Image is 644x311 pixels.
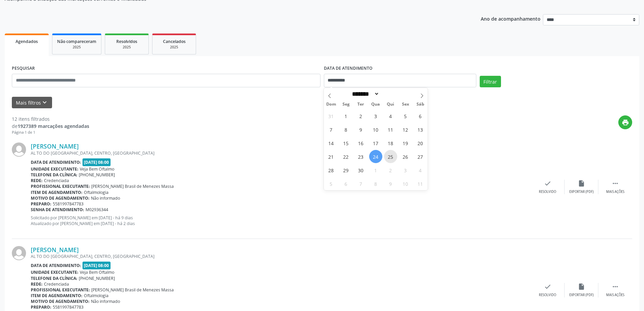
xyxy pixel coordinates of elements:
span: Credenciada [44,178,69,183]
div: AL TO DO [GEOGRAPHIC_DATA], CENTRO, [GEOGRAPHIC_DATA] [31,150,531,156]
div: Exportar (PDF) [569,293,594,297]
span: Outubro 8, 2025 [369,177,382,190]
span: Setembro 10, 2025 [369,123,382,136]
span: Setembro 5, 2025 [399,109,412,123]
div: Mais ações [606,293,624,297]
span: Outubro 4, 2025 [414,163,427,177]
p: Solicitado por [PERSON_NAME] em [DATE] - há 9 dias Atualizado por [PERSON_NAME] em [DATE] - há 2 ... [31,215,531,226]
span: Setembro 6, 2025 [414,109,427,123]
b: Preparo: [31,304,51,310]
span: Oftalmologia [84,190,109,195]
div: Resolvido [539,293,556,297]
span: Setembro 11, 2025 [384,123,397,136]
span: Veja Bem Oftalmo [80,166,114,172]
a: [PERSON_NAME] [31,142,79,150]
span: Oftalmologia [84,293,109,298]
i: keyboard_arrow_down [41,99,48,106]
span: Setembro 4, 2025 [384,109,397,123]
span: Setembro 15, 2025 [339,136,353,150]
span: Setembro 16, 2025 [354,136,367,150]
label: DATA DE ATENDIMENTO [324,63,373,74]
span: Outubro 3, 2025 [399,163,412,177]
span: Setembro 13, 2025 [414,123,427,136]
span: Setembro 1, 2025 [339,109,353,123]
span: Veja Bem Oftalmo [80,269,114,275]
div: 2025 [110,45,144,50]
span: Setembro 22, 2025 [339,150,353,163]
span: Outubro 5, 2025 [325,177,338,190]
span: Setembro 17, 2025 [369,136,382,150]
span: Outubro 9, 2025 [384,177,397,190]
i: insert_drive_file [578,180,585,187]
span: 5581997847783 [53,201,84,207]
span: Setembro 23, 2025 [354,150,367,163]
span: Qui [383,102,398,107]
button: Filtrar [480,76,501,87]
div: 2025 [57,45,96,50]
strong: 1927389 marcações agendadas [18,123,89,129]
b: Item de agendamento: [31,190,82,195]
span: [DATE] 08:00 [82,158,111,166]
span: Outubro 7, 2025 [354,177,367,190]
b: Profissional executante: [31,183,90,189]
span: Setembro 19, 2025 [399,136,412,150]
div: 12 itens filtrados [12,115,89,123]
div: Mais ações [606,190,624,194]
span: Ter [353,102,368,107]
button: Mais filtroskeyboard_arrow_down [12,97,52,109]
span: Setembro 27, 2025 [414,150,427,163]
span: Outubro 2, 2025 [384,163,397,177]
span: [PHONE_NUMBER] [79,275,115,281]
span: Resolvidos [116,39,137,44]
div: 2025 [157,45,191,50]
span: Não compareceram [57,39,96,44]
b: Motivo de agendamento: [31,195,90,201]
i: print [622,119,629,126]
b: Senha de atendimento: [31,207,84,213]
span: Setembro 3, 2025 [369,109,382,123]
span: Outubro 11, 2025 [414,177,427,190]
span: [PERSON_NAME] Brasil de Menezes Massa [91,183,174,189]
span: Seg [338,102,353,107]
b: Preparo: [31,201,51,207]
b: Data de atendimento: [31,159,81,165]
span: Setembro 26, 2025 [399,150,412,163]
span: Setembro 8, 2025 [339,123,353,136]
span: Setembro 14, 2025 [325,136,338,150]
span: Setembro 7, 2025 [325,123,338,136]
b: Rede: [31,281,43,287]
span: Setembro 20, 2025 [414,136,427,150]
i: check [544,180,551,187]
select: Month [350,90,380,97]
b: Unidade executante: [31,269,78,275]
span: Setembro 12, 2025 [399,123,412,136]
span: Agendados [16,39,38,44]
img: img [12,246,26,260]
b: Profissional executante: [31,287,90,293]
span: [DATE] 08:00 [82,262,111,269]
i: insert_drive_file [578,283,585,290]
input: Year [379,90,402,97]
span: 5581997847783 [53,304,84,310]
div: Exportar (PDF) [569,190,594,194]
span: Dom [324,102,339,107]
span: Sex [398,102,413,107]
span: Setembro 30, 2025 [354,163,367,177]
span: Agosto 31, 2025 [325,109,338,123]
b: Item de agendamento: [31,293,82,298]
span: Outubro 10, 2025 [399,177,412,190]
span: Outubro 1, 2025 [369,163,382,177]
i:  [612,180,619,187]
b: Telefone da clínica: [31,172,77,178]
span: Não informado [91,298,120,304]
span: Setembro 21, 2025 [325,150,338,163]
p: Ano de acompanhamento [481,14,541,23]
span: Sáb [413,102,428,107]
span: Credenciada [44,281,69,287]
img: img [12,142,26,157]
span: Outubro 6, 2025 [339,177,353,190]
span: Setembro 24, 2025 [369,150,382,163]
b: Unidade executante: [31,166,78,172]
span: Setembro 18, 2025 [384,136,397,150]
button: print [618,115,632,129]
